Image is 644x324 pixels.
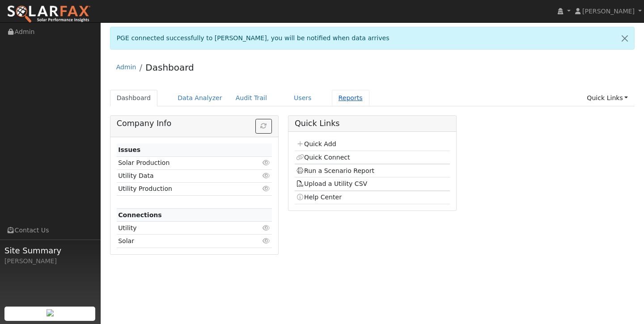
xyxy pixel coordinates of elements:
[296,167,374,174] a: Run a Scenario Report
[4,257,96,266] div: [PERSON_NAME]
[296,194,342,201] a: Help Center
[47,309,54,316] img: retrieve
[117,119,272,128] h5: Company Info
[117,235,247,248] td: Solar
[263,238,271,244] i: Click to view
[117,169,247,182] td: Utility Data
[263,160,271,166] i: Click to view
[110,27,635,50] div: PGE connected successfully to [PERSON_NAME], you will be notified when data arrives
[110,90,158,106] a: Dashboard
[263,173,271,179] i: Click to view
[580,90,635,106] a: Quick Links
[117,156,247,169] td: Solar Production
[229,90,274,106] a: Audit Trail
[295,119,450,128] h5: Quick Links
[296,154,350,161] a: Quick Connect
[615,27,634,49] a: Close
[117,182,247,195] td: Utility Production
[4,244,96,257] span: Site Summary
[7,5,91,24] img: SolarFax
[118,146,140,153] strong: Issues
[582,8,635,15] span: [PERSON_NAME]
[145,62,194,73] a: Dashboard
[263,225,271,231] i: Click to view
[287,90,318,106] a: Users
[296,180,367,187] a: Upload a Utility CSV
[296,140,336,147] a: Quick Add
[263,185,271,192] i: Click to view
[332,90,369,106] a: Reports
[116,63,136,71] a: Admin
[117,222,247,235] td: Utility
[118,211,162,219] strong: Connections
[171,90,229,106] a: Data Analyzer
